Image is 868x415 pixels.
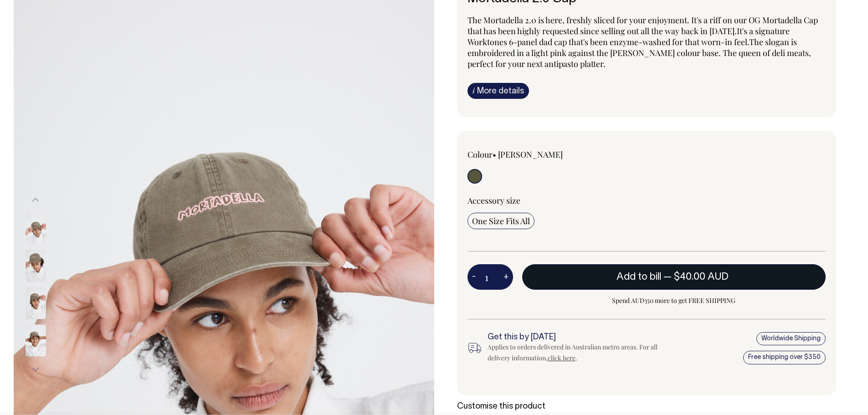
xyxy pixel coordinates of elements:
[29,359,42,380] button: Next
[488,342,663,364] div: Applies to orders delivered in Australian metro areas. For all delivery information, .
[488,333,663,342] h6: Get this by [DATE]
[467,268,480,286] button: -
[616,272,661,282] span: Add to bill
[467,26,811,69] span: It's a signature Worktones 6-panel dad cap that's been enzyme-washed for that worn-in feel. The s...
[522,295,826,306] span: Spend AUD350 more to get FREE SHIPPING
[498,149,563,160] label: [PERSON_NAME]
[457,402,603,411] h6: Customise this product
[467,83,529,99] a: iMore details
[467,149,611,160] div: Colour
[674,272,729,282] span: $40.00 AUD
[499,268,513,286] button: +
[26,250,46,282] img: moss
[522,264,826,290] button: Add to bill —$40.00 AUD
[493,149,496,160] span: •
[548,354,575,362] a: click here
[26,325,46,357] img: moss
[29,190,42,210] button: Previous
[467,15,826,69] p: The Mortadella 2.0 is here, freshly sliced for your enjoyment. It's a riff on our OG Mortadella C...
[472,215,530,226] span: One Size Fits All
[26,213,46,245] img: moss
[26,287,46,319] img: moss
[663,272,731,282] span: —
[467,195,826,206] div: Accessory size
[473,86,475,95] span: i
[467,213,534,229] input: One Size Fits All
